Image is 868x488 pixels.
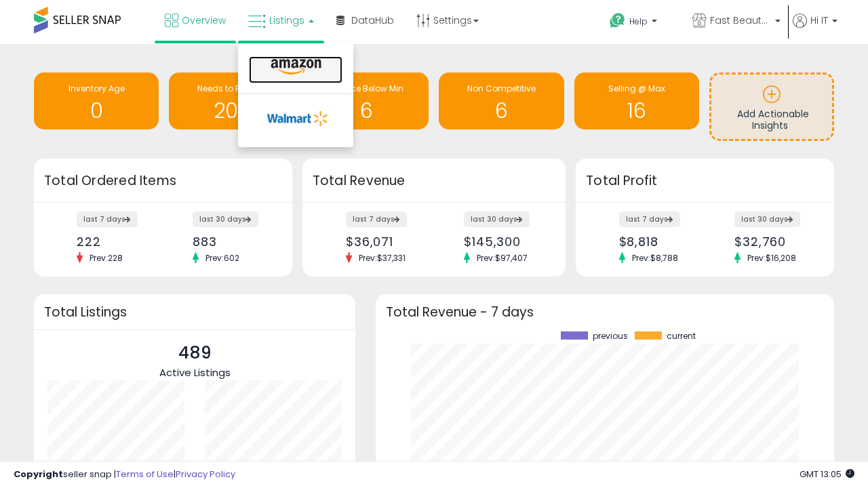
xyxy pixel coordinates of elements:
span: 2025-09-17 13:05 GMT [800,468,854,481]
span: Prev: $37,331 [352,252,412,264]
span: Prev: $16,208 [741,252,803,264]
div: $32,760 [734,235,810,249]
label: last 7 days [77,211,138,227]
h3: Total Revenue - 7 days [386,307,824,317]
h1: 207 [176,100,287,122]
h1: 16 [581,100,692,122]
a: BB Price Below Min 6 [304,73,429,129]
span: Needs to Reprice [197,83,266,94]
h3: Total Listings [44,307,345,317]
h3: Total Profit [586,171,824,190]
div: 883 [193,235,269,249]
a: Non Competitive 6 [439,73,564,129]
label: last 7 days [346,211,407,227]
span: Fast Beauty ([GEOGRAPHIC_DATA]) [710,14,771,27]
a: Needs to Reprice 207 [169,73,294,129]
div: $145,300 [464,235,542,249]
span: Prev: 228 [83,252,130,264]
i: Get Help [609,12,626,29]
label: last 30 days [193,211,258,227]
span: Active Listings [159,365,231,380]
span: Prev: $97,407 [470,252,534,264]
a: Help [599,2,680,44]
label: last 30 days [464,211,530,227]
div: $36,071 [346,235,424,249]
label: last 7 days [619,211,680,227]
a: Selling @ Max 16 [574,73,699,129]
span: DataHub [351,14,394,27]
p: 489 [159,340,231,366]
span: Inventory Age [68,83,125,94]
span: current [667,331,696,341]
span: Prev: 602 [199,252,246,264]
span: Add Actionable Insights [737,107,809,133]
span: Overview [182,14,226,27]
span: Prev: $8,788 [625,252,685,264]
div: seller snap | | [14,468,235,481]
span: Help [629,16,648,27]
h1: 6 [311,100,422,122]
a: Hi IT [793,14,837,44]
div: 222 [77,235,153,249]
a: Add Actionable Insights [711,75,832,139]
div: $8,818 [619,235,695,249]
label: last 30 days [734,211,800,227]
span: previous [593,331,628,341]
span: Non Competitive [467,83,536,94]
a: Privacy Policy [176,468,235,481]
a: Inventory Age 0 [34,73,159,129]
span: BB Price Below Min [329,83,403,94]
h3: Total Ordered Items [44,171,282,190]
a: Terms of Use [116,468,174,481]
span: Selling @ Max [608,83,665,94]
h3: Total Revenue [313,171,555,190]
h1: 6 [446,100,557,122]
h1: 0 [41,100,152,122]
span: Hi IT [810,14,828,27]
strong: Copyright [14,468,63,481]
span: Listings [269,14,304,27]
